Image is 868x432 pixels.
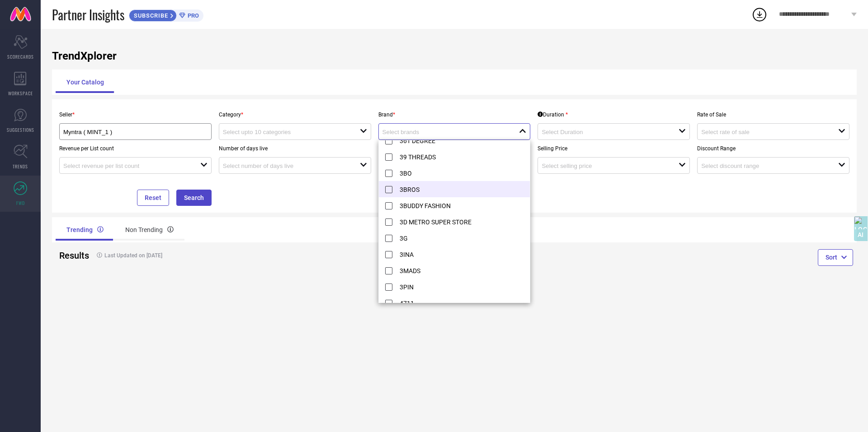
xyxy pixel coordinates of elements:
[701,163,825,169] input: Select discount range
[751,6,768,23] div: Open download list
[63,129,193,135] input: Select seller
[137,190,169,206] button: Reset
[56,219,114,241] div: Trending
[697,111,849,118] p: Rate of Sale
[16,200,25,206] span: FWD
[538,145,690,152] p: Selling Price
[818,249,853,265] button: Sort
[379,230,530,246] li: 3G
[538,111,568,118] div: Duration
[223,129,346,135] input: Select upto 10 categories
[8,90,33,97] span: WORKSPACE
[129,7,203,22] a: SUBSCRIBEPRO
[52,5,124,24] span: Partner Insights
[59,111,212,118] p: Seller
[542,163,665,169] input: Select selling price
[379,165,530,181] li: 3BO
[56,71,115,93] div: Your Catalog
[63,163,187,169] input: Select revenue per list count
[379,149,530,165] li: 39 THREADS
[59,250,85,261] h2: Results
[176,190,212,206] button: Search
[697,145,849,152] p: Discount Range
[63,127,208,136] div: Myntra ( MINT_1 )
[52,50,857,62] h1: TrendXplorer
[223,163,346,169] input: Select number of days live
[379,197,530,214] li: 3BUDDY FASHION
[379,132,530,149] li: 361 DEGREE
[7,126,34,133] span: SUGGESTIONS
[219,111,371,118] p: Category
[13,163,28,170] span: TRENDS
[379,262,530,279] li: 3MADS
[219,145,371,152] p: Number of days live
[59,145,212,152] p: Revenue per List count
[379,295,530,311] li: 4711
[92,252,414,259] h4: Last Updated on [DATE]
[114,219,184,241] div: Non Trending
[129,12,170,19] span: SUBSCRIBE
[379,181,530,197] li: 3BROS
[185,12,199,19] span: PRO
[7,53,34,60] span: SCORECARDS
[542,129,665,135] input: Select Duration
[379,214,530,230] li: 3D METRO SUPER STORE
[379,246,530,262] li: 3INA
[379,279,530,295] li: 3PIN
[382,129,506,135] input: Select brands
[701,129,825,135] input: Select rate of sale
[378,111,531,118] p: Brand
